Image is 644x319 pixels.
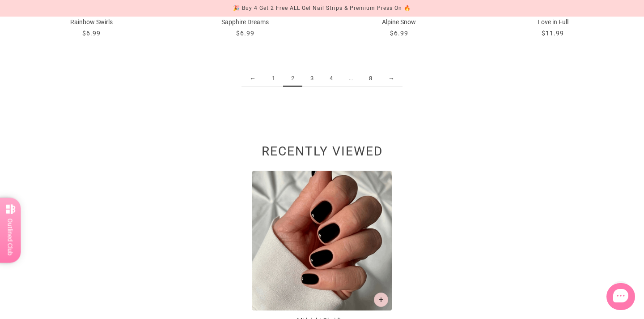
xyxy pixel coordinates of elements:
[264,70,283,87] a: 1
[341,70,361,87] span: ...
[322,70,341,87] a: 4
[329,17,469,27] p: Alpine Snow
[236,30,254,37] span: $6.99
[21,17,161,27] p: Rainbow Swirls
[233,4,411,13] div: 🎉 Buy 4 Get 2 Free ALL Gel Nail Strips & Premium Press On 🔥
[283,70,302,87] span: 2
[380,70,402,87] a: →
[542,30,564,37] span: $11.99
[21,149,623,159] h2: Recently viewed
[361,70,380,87] a: 8
[483,17,623,27] p: Love in Full
[241,70,264,87] a: ←
[252,171,392,310] img: Midnight Obsidian-Press on Manicure-Outlined
[390,30,408,37] span: $6.99
[175,17,315,27] p: Sapphire Dreams
[302,70,322,87] a: 3
[374,293,388,307] button: Add to cart
[82,30,101,37] span: $6.99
